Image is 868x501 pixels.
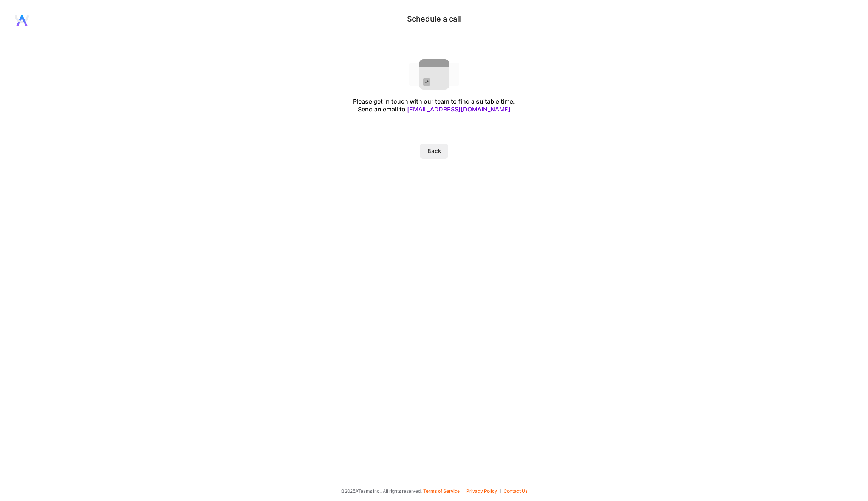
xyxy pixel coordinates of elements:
[423,489,463,493] button: Terms of Service
[353,97,515,113] div: Please get in touch with our team to find a suitable time. Send an email to
[466,489,501,493] button: Privacy Policy
[407,15,461,23] div: Schedule a call
[341,487,422,495] span: © 2025 ATeams Inc., All rights reserved.
[420,144,448,159] button: Back
[504,489,527,493] button: Contact Us
[407,105,510,113] a: [EMAIL_ADDRESS][DOMAIN_NAME]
